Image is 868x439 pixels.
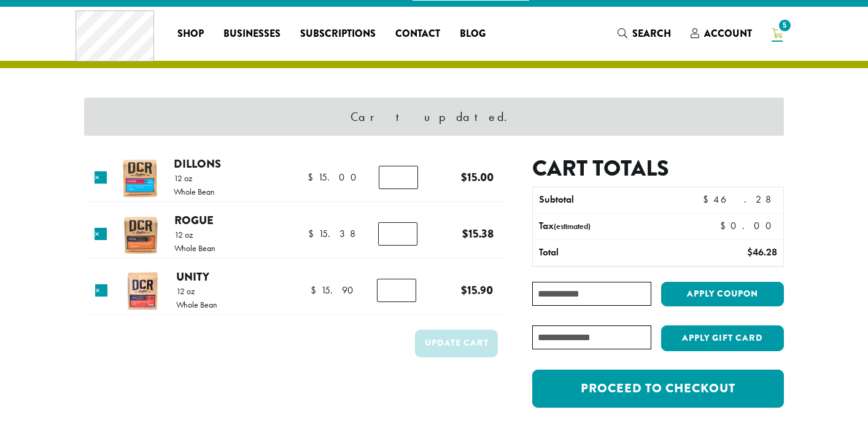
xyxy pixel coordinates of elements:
[379,166,418,189] input: Product quantity
[632,26,671,41] span: Search
[377,279,416,302] input: Product quantity
[462,225,494,242] bdi: 15.38
[532,370,784,408] a: Proceed to checkout
[777,17,793,34] span: 5
[308,171,318,184] span: $
[661,282,784,307] button: Apply coupon
[311,284,359,297] bdi: 15.90
[720,219,777,232] bdi: 0.00
[95,228,107,240] a: Remove this item
[308,227,319,240] span: $
[300,26,376,42] span: Subscriptions
[223,26,281,42] span: Businesses
[608,23,681,44] a: Search
[703,193,777,206] bdi: 46.28
[532,155,784,182] h2: Cart totals
[95,284,107,297] a: Remove this item
[703,193,713,206] span: $
[308,171,362,184] bdi: 15.00
[174,187,215,196] p: Whole Bean
[395,26,440,42] span: Contact
[533,214,710,239] th: Tax
[461,169,494,185] bdi: 15.00
[174,230,215,239] p: 12 oz
[378,222,417,246] input: Product quantity
[460,26,486,42] span: Blog
[122,271,162,311] img: Unity by Dillanos Coffee Roasters
[533,187,683,213] th: Subtotal
[176,300,217,309] p: Whole Bean
[704,26,752,41] span: Account
[121,215,161,255] img: Rogue
[747,246,753,258] span: $
[177,26,204,42] span: Shop
[84,98,784,136] div: Cart updated.
[308,227,362,240] bdi: 15.38
[174,244,215,252] p: Whole Bean
[462,225,468,242] span: $
[461,169,467,185] span: $
[720,219,730,232] span: $
[176,287,217,295] p: 12 oz
[661,325,784,351] button: Apply Gift Card
[95,171,107,184] a: Remove this item
[461,282,467,298] span: $
[533,240,683,266] th: Total
[174,174,215,182] p: 12 oz
[554,221,591,231] small: (estimated)
[311,284,321,297] span: $
[174,155,221,172] a: Dillons
[461,282,493,298] bdi: 15.90
[174,212,214,228] a: Rogue
[176,268,209,285] a: Unity
[168,24,214,44] a: Shop
[415,330,498,357] button: Update cart
[747,246,777,258] bdi: 46.28
[120,158,160,198] img: Dillons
